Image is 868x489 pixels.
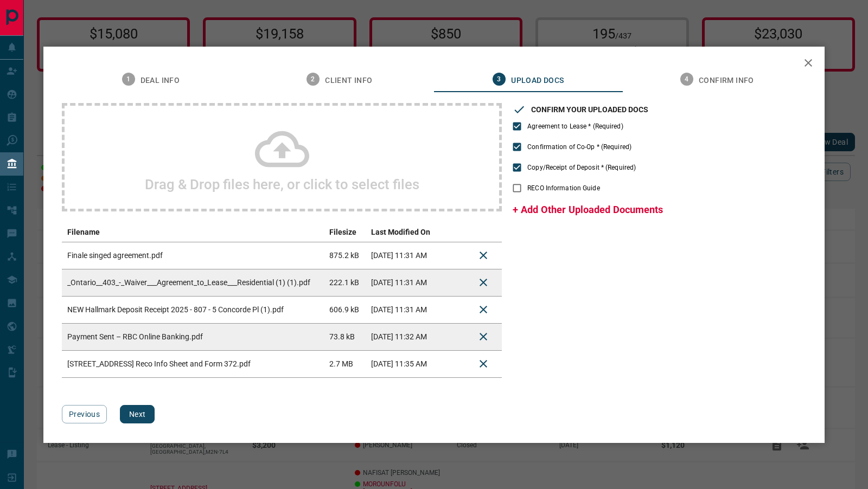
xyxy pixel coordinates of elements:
td: [DATE] 11:31 AM [366,269,438,296]
td: [DATE] 11:31 AM [366,242,438,269]
span: + Add Other Uploaded Documents [513,204,663,215]
button: Delete [470,242,496,268]
button: Delete [470,351,496,377]
span: Deal Info [141,76,180,86]
td: 606.9 kB [324,296,366,323]
td: [DATE] 11:32 AM [366,323,438,350]
span: Confirm Info [699,76,754,86]
span: Confirmation of Co-Op * (Required) [527,142,631,152]
th: download action column [438,222,465,242]
td: [DATE] 11:31 AM [366,296,438,323]
td: 875.2 kB [324,242,366,269]
text: 3 [497,75,501,83]
text: 4 [685,75,688,83]
span: RECO Information Guide [527,183,599,193]
button: Delete [470,269,496,295]
td: 73.8 kB [324,323,366,350]
td: Payment Sent – RBC Online Banking.pdf [62,323,324,350]
button: Next [120,405,155,423]
button: Previous [62,405,107,423]
div: Drag & Drop files here, or click to select files [62,103,502,211]
span: Client Info [325,76,372,86]
th: Filesize [324,222,366,242]
td: 2.7 MB [324,350,366,377]
span: Agreement to Lease * (Required) [527,121,623,131]
button: Delete [470,297,496,323]
td: 222.1 kB [324,269,366,296]
span: Copy/Receipt of Deposit * (Required) [527,163,636,172]
td: Finale singed agreement.pdf [62,242,324,269]
span: Upload Docs [511,76,564,86]
h2: Drag & Drop files here, or click to select files [145,176,419,192]
button: Delete [470,324,496,350]
td: NEW Hallmark Deposit Receipt 2025 - 807 - 5 Concorde Pl (1).pdf [62,296,324,323]
th: Last Modified On [366,222,438,242]
td: [DATE] 11:35 AM [366,350,438,377]
th: Filename [62,222,324,242]
text: 2 [311,75,315,83]
th: delete file action column [465,222,502,242]
td: _Ontario__403_-_Waiver___Agreement_to_Lease___Residential (1) (1).pdf [62,269,324,296]
h3: CONFIRM YOUR UPLOADED DOCS [531,105,648,114]
text: 1 [126,75,130,83]
td: [STREET_ADDRESS] Reco Info Sheet and Form 372.pdf [62,350,324,377]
